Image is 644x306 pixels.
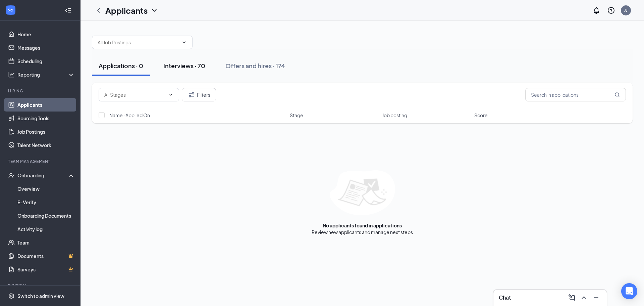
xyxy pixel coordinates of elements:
[474,112,488,119] span: Score
[17,209,75,222] a: Onboarding Documents
[499,294,511,301] h3: Chat
[17,125,75,138] a: Job Postings
[607,6,615,14] svg: QuestionInfo
[323,222,402,229] div: No applicants found in applications
[104,91,165,98] input: All Stages
[17,138,75,152] a: Talent Network
[8,283,73,289] div: Payroll
[163,61,205,70] div: Interviews · 70
[98,39,179,46] input: All Job Postings
[95,6,103,14] svg: ChevronLeft
[17,98,75,112] a: Applicants
[580,294,588,302] svg: ChevronUp
[7,7,14,13] svg: WorkstreamLogo
[592,6,600,14] svg: Notifications
[181,40,187,45] svg: ChevronDown
[17,195,75,209] a: E-Verify
[17,71,75,78] div: Reporting
[8,88,73,94] div: Hiring
[17,28,75,41] a: Home
[614,92,620,97] svg: MagnifyingGlass
[168,92,173,97] svg: ChevronDown
[105,5,148,16] h1: Applicants
[17,41,75,54] a: Messages
[17,182,75,195] a: Overview
[8,159,73,164] div: Team Management
[17,236,75,249] a: Team
[225,61,285,70] div: Offers and hires · 174
[330,170,395,215] img: empty-state
[187,91,196,99] svg: Filter
[150,6,158,14] svg: ChevronDown
[290,112,303,119] span: Stage
[17,172,69,179] div: Onboarding
[17,293,64,299] div: Switch to admin view
[8,293,15,299] svg: Settings
[567,292,577,303] button: ComposeMessage
[65,7,71,14] svg: Collapse
[312,229,413,235] div: Review new applicants and manage next steps
[591,292,601,303] button: Minimize
[17,54,75,68] a: Scheduling
[8,71,15,78] svg: Analysis
[579,292,589,303] button: ChevronUp
[17,263,75,276] a: SurveysCrown
[624,7,628,13] div: JJ
[99,61,143,70] div: Applications · 0
[621,283,637,299] div: Open Intercom Messenger
[17,222,75,236] a: Activity log
[525,88,626,101] input: Search in applications
[382,112,407,119] span: Job posting
[568,294,576,302] svg: ComposeMessage
[17,112,75,125] a: Sourcing Tools
[182,88,216,101] button: Filter Filters
[8,172,15,179] svg: UserCheck
[17,249,75,263] a: DocumentsCrown
[109,112,150,119] span: Name · Applied On
[592,294,600,302] svg: Minimize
